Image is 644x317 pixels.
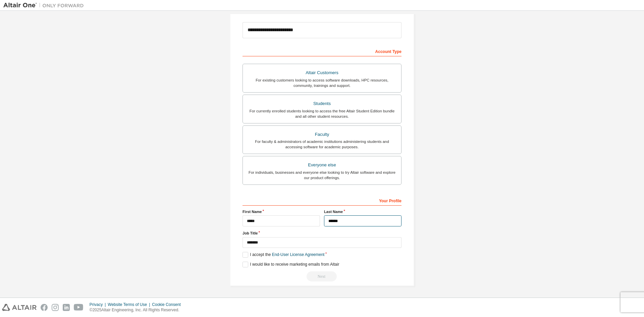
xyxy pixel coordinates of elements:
div: For individuals, businesses and everyone else looking to try Altair software and explore our prod... [247,170,397,180]
div: Website Terms of Use [108,302,152,307]
img: instagram.svg [52,304,59,311]
label: Job Title [243,230,401,236]
label: I accept the [243,252,324,258]
label: I would like to receive marketing emails from Altair [243,262,339,267]
div: For faculty & administrators of academic institutions administering students and accessing softwa... [247,139,397,150]
div: For existing customers looking to access software downloads, HPC resources, community, trainings ... [247,77,397,88]
img: altair_logo.svg [2,304,37,311]
a: End-User License Agreement [272,252,325,257]
p: © 2025 Altair Engineering, Inc. All Rights Reserved. [90,307,185,313]
label: Last Name [324,209,401,214]
div: Your Profile [243,195,401,206]
div: Altair Customers [247,68,397,77]
div: Everyone else [247,160,397,170]
img: Altair One [3,2,87,9]
img: youtube.svg [74,304,84,311]
img: facebook.svg [41,304,48,311]
div: Cookie Consent [152,302,184,307]
img: linkedin.svg [63,304,70,311]
div: Account Type [243,46,401,56]
div: Students [247,99,397,108]
div: Privacy [90,302,108,307]
div: Faculty [247,130,397,139]
label: First Name [243,209,320,214]
div: For currently enrolled students looking to access the free Altair Student Edition bundle and all ... [247,108,397,119]
div: Select your account type to continue [243,271,401,281]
